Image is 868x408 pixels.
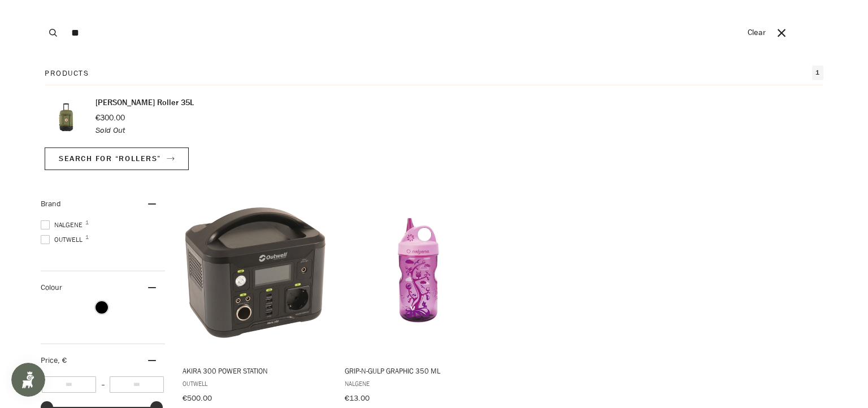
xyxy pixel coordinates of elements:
[45,97,823,136] a: [PERSON_NAME] Roller 35L €300.00 Sold Out
[11,363,45,397] iframe: Button to open loyalty program pop-up
[59,153,161,164] span: Search for “rollers”
[96,125,125,136] em: Sold Out
[45,67,89,79] p: Products
[45,66,823,187] div: Search for “rollers”
[45,97,823,136] ul: Products
[45,97,84,136] img: Farden Roller 35L
[96,97,194,109] p: [PERSON_NAME] Roller 35L
[812,66,823,80] span: 1
[96,112,125,123] span: €300.00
